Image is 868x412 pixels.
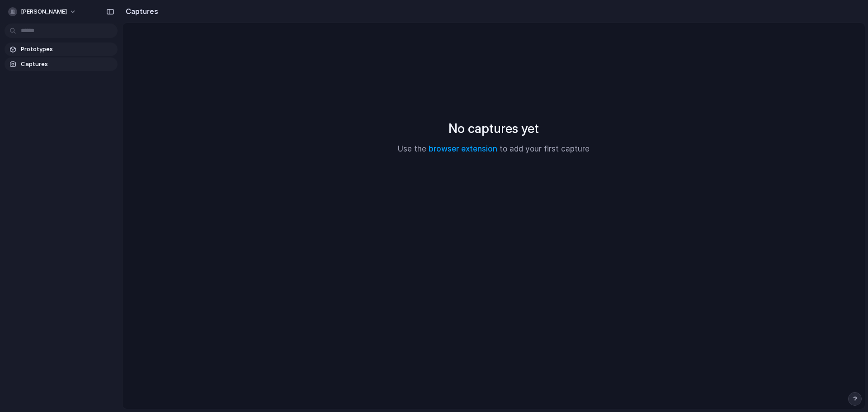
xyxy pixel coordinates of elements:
a: Captures [5,57,118,71]
span: Prototypes [21,45,114,54]
a: browser extension [429,144,497,153]
button: [PERSON_NAME] [5,5,81,19]
h2: Captures [122,6,158,17]
h2: No captures yet [448,119,539,138]
a: Prototypes [5,43,118,56]
p: Use the to add your first capture [398,143,590,155]
span: [PERSON_NAME] [21,7,67,16]
span: Captures [21,60,114,69]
